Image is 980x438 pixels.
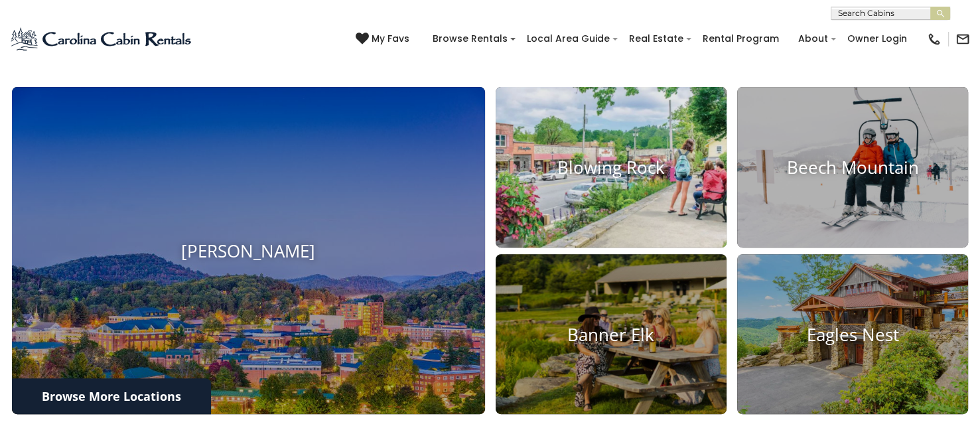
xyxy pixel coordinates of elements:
img: mail-regular-black.png [955,32,970,46]
a: Browse Rentals [426,29,514,49]
h4: Eagles Nest [737,324,968,344]
img: Blue-2.png [10,26,194,52]
span: My Favs [372,32,409,46]
h4: Blowing Rock [496,157,727,178]
h4: Banner Elk [496,324,727,344]
a: Blowing Rock [496,87,727,248]
a: [PERSON_NAME] [12,87,485,414]
a: Browse More Locations [12,378,211,414]
h4: Beech Mountain [737,157,968,178]
a: Eagles Nest [737,254,968,415]
img: phone-regular-black.png [927,32,942,46]
a: My Favs [356,32,413,46]
a: About [792,29,835,49]
a: Beech Mountain [737,87,968,248]
h4: [PERSON_NAME] [12,240,485,261]
a: Real Estate [622,29,690,49]
a: Owner Login [841,29,914,49]
a: Local Area Guide [520,29,616,49]
a: Banner Elk [496,254,727,415]
a: Rental Program [696,29,786,49]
